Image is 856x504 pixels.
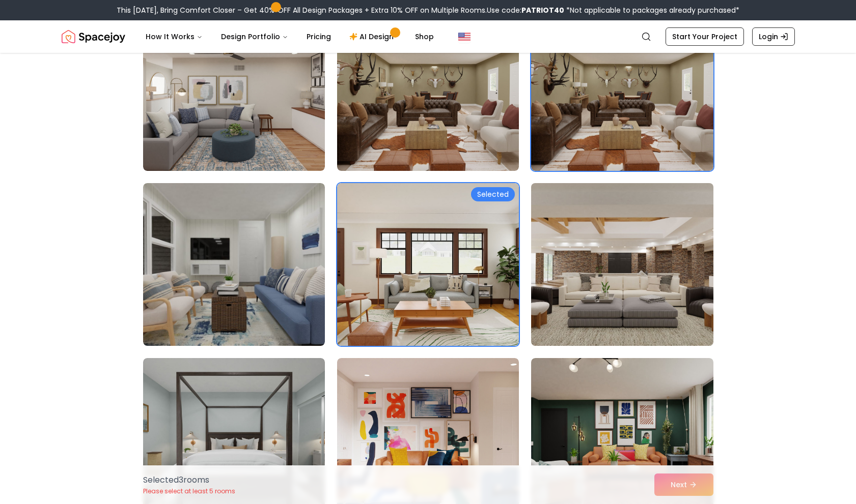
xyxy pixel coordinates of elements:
[521,5,564,15] b: PATRIOT40
[487,5,564,15] span: Use code:
[143,8,325,171] img: Room room-4
[458,31,471,43] img: United States
[341,26,405,47] a: AI Design
[527,179,717,350] img: Room room-9
[531,8,713,171] img: Room room-6
[564,5,739,15] span: *Not applicable to packages already purchased*
[337,183,519,346] img: Room room-8
[666,27,744,46] a: Start Your Project
[407,26,442,47] a: Shop
[62,26,125,47] a: Spacejoy
[298,26,339,47] a: Pricing
[471,187,515,201] div: Selected
[143,474,235,486] p: Selected 3 room s
[143,487,235,495] p: Please select at least 5 rooms
[137,26,211,47] button: How It Works
[62,20,795,53] nav: Global
[337,8,519,171] img: Room room-5
[752,27,795,46] a: Login
[143,183,325,346] img: Room room-7
[137,26,442,47] nav: Main
[62,26,125,47] img: Spacejoy Logo
[213,26,296,47] button: Design Portfolio
[117,5,739,15] div: This [DATE], Bring Comfort Closer – Get 40% OFF All Design Packages + Extra 10% OFF on Multiple R...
